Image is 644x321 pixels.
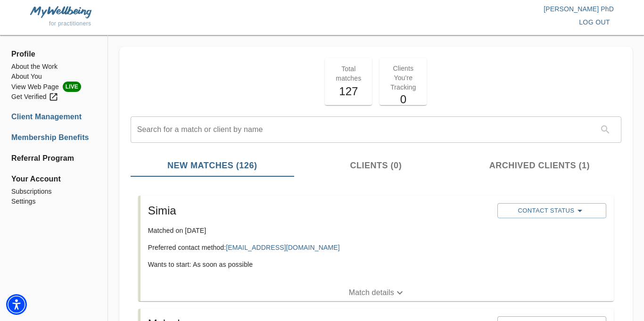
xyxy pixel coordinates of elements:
[11,132,96,143] a: Membership Benefits
[11,72,96,82] a: About You
[140,284,614,301] button: Match details
[11,62,96,72] a: About the Work
[148,243,490,252] p: Preferred contact method:
[11,173,96,185] span: Your Account
[49,20,91,27] span: for practitioners
[11,92,96,102] a: Get Verified
[330,64,366,83] p: Total matches
[579,16,610,28] span: log out
[30,6,91,18] img: MyWellbeing
[148,226,490,235] p: Matched on [DATE]
[349,287,394,298] p: Match details
[385,64,421,92] p: Clients You're Tracking
[322,4,614,14] p: [PERSON_NAME] PhD
[11,82,96,92] a: View Web PageLIVE
[136,159,289,172] span: New Matches (126)
[11,187,96,197] a: Subscriptions
[11,197,96,206] a: Settings
[497,203,606,218] button: Contact Status
[330,84,366,99] h5: 127
[385,92,421,107] h5: 0
[11,111,96,123] a: Client Management
[11,92,58,102] div: Get Verified
[148,203,490,218] h5: Simia
[6,294,27,315] div: Accessibility Menu
[11,153,96,164] a: Referral Program
[11,49,96,60] span: Profile
[502,205,602,216] span: Contact Status
[226,244,339,251] a: [EMAIL_ADDRESS][DOMAIN_NAME]
[148,260,490,269] p: Wants to start: As soon as possible
[300,159,452,172] span: Clients (0)
[575,14,614,31] button: log out
[463,159,616,172] span: Archived Clients (1)
[63,82,81,92] span: LIVE
[11,82,96,92] li: View Web Page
